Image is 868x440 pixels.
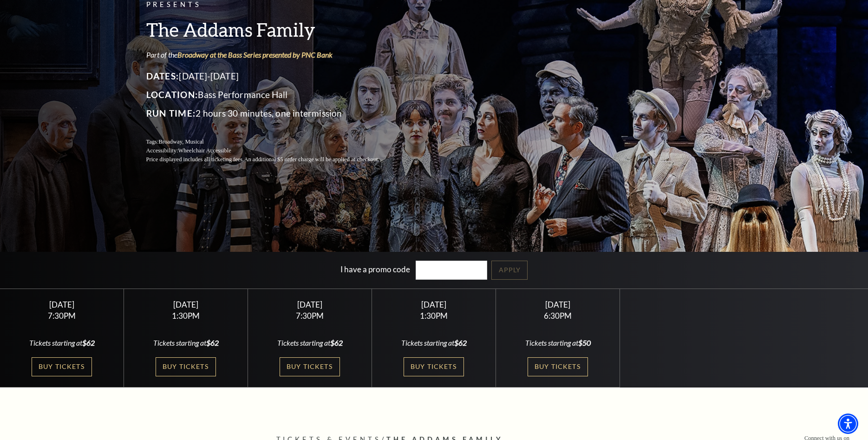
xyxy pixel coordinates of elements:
[280,357,340,376] a: Buy Tickets
[383,338,485,348] div: Tickets starting at
[135,338,237,348] div: Tickets starting at
[507,300,609,309] div: [DATE]
[135,312,237,320] div: 1:30PM
[340,264,410,274] label: I have a promo code
[146,87,402,102] p: Bass Performance Hall
[146,89,198,100] span: Location:
[244,156,379,163] span: An additional $5 order charge will be applied at checkout.
[11,338,113,348] div: Tickets starting at
[383,300,485,309] div: [DATE]
[11,300,113,309] div: [DATE]
[404,357,464,376] a: Buy Tickets
[259,338,361,348] div: Tickets starting at
[146,50,402,60] p: Part of the
[146,71,179,81] span: Dates:
[146,155,402,164] p: Price displayed includes all ticketing fees.
[146,138,402,146] p: Tags:
[259,300,361,309] div: [DATE]
[383,312,485,320] div: 1:30PM
[578,338,591,347] span: $50
[82,338,95,347] span: $62
[146,146,402,155] p: Accessibility:
[146,108,196,118] span: Run Time:
[135,300,237,309] div: [DATE]
[259,312,361,320] div: 7:30PM
[507,312,609,320] div: 6:30PM
[206,338,219,347] span: $62
[32,357,92,376] a: Buy Tickets
[528,357,588,376] a: Buy Tickets
[178,147,231,154] span: Wheelchair Accessible
[330,338,343,347] span: $62
[838,414,858,434] div: Accessibility Menu
[454,338,467,347] span: $62
[177,50,333,59] a: Broadway at the Bass Series presented by PNC Bank - open in a new tab
[507,338,609,348] div: Tickets starting at
[156,357,216,376] a: Buy Tickets
[146,106,402,121] p: 2 hours 30 minutes, one intermission
[158,138,203,145] span: Broadway, Musical
[11,312,113,320] div: 7:30PM
[146,69,402,84] p: [DATE]-[DATE]
[146,18,402,41] h3: The Addams Family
